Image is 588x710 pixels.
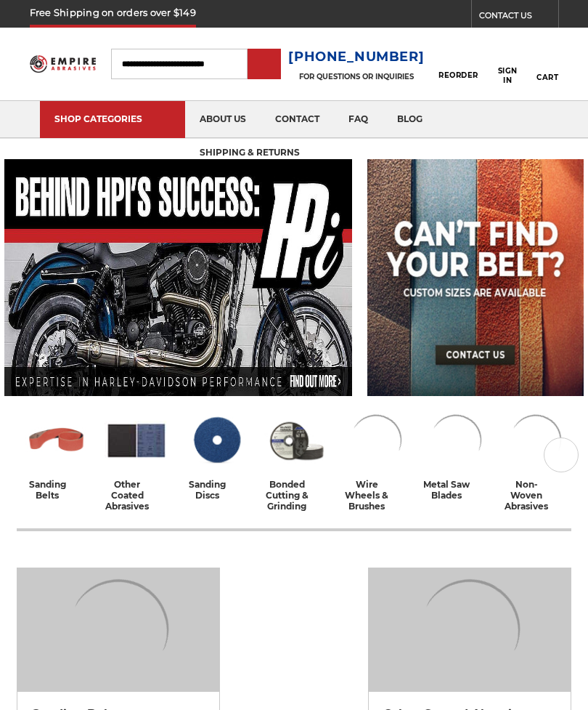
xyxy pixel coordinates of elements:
img: Sanding Belts [25,409,89,472]
a: blog [383,101,437,138]
img: Other Coated Abrasives [369,568,571,692]
div: metal saw blades [422,479,490,501]
img: Sanding Belts [17,568,219,692]
a: other coated abrasives [102,409,171,512]
a: Reorder [438,48,478,79]
a: contact [261,101,334,138]
span: Sign In [498,66,518,85]
div: other coated abrasives [102,479,171,512]
a: metal saw blades [422,409,490,501]
img: promo banner for custom belts. [367,159,584,396]
div: sanding belts [23,479,91,501]
img: Bonded Cutting & Grinding [264,409,328,472]
div: SHOP CATEGORIES [54,113,171,124]
a: about us [185,101,261,138]
a: [PHONE_NUMBER] [288,47,424,68]
a: Cart [536,43,558,84]
a: shipping & returns [185,135,314,172]
img: Wire Wheels & Brushes [344,409,408,472]
button: Next [544,437,579,472]
a: CONTACT US [479,7,558,28]
span: Cart [536,73,558,82]
a: sanding discs [182,409,250,501]
img: Banner for an interview featuring Horsepower Inc who makes Harley performance upgrades featured o... [4,159,352,396]
img: Other Coated Abrasives [105,409,168,472]
div: sanding discs [182,479,250,501]
div: wire wheels & brushes [342,479,410,512]
div: non-woven abrasives [502,479,570,512]
p: FOR QUESTIONS OR INQUIRIES [288,72,424,81]
span: Reorder [438,70,478,80]
a: bonded cutting & grinding [262,409,330,512]
a: sanding belts [23,409,91,501]
img: Non-woven Abrasives [504,409,568,472]
img: Sanding Discs [184,409,248,472]
a: non-woven abrasives [502,409,570,512]
img: Empire Abrasives [30,51,97,77]
a: faq [334,101,383,138]
img: Metal Saw Blades [424,409,488,472]
a: wire wheels & brushes [342,409,410,512]
div: bonded cutting & grinding [262,479,330,512]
